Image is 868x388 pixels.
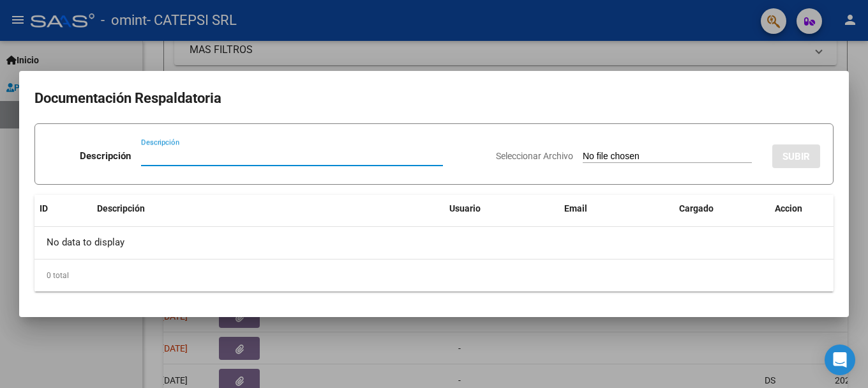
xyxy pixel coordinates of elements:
[444,195,559,222] datatable-header-cell: Usuario
[496,151,573,161] span: Seleccionar Archivo
[34,86,834,111] h2: Documentación Respaldatoria
[775,203,802,213] span: Accion
[92,195,444,222] datatable-header-cell: Descripción
[782,151,810,162] span: SUBIR
[34,195,92,222] datatable-header-cell: ID
[34,227,834,259] div: No data to display
[770,195,834,222] datatable-header-cell: Accion
[772,144,820,168] button: SUBIR
[97,203,145,213] span: Descripción
[34,260,834,291] div: 0 total
[679,203,714,213] span: Cargado
[825,345,855,375] div: Open Intercom Messenger
[449,203,481,213] span: Usuario
[80,149,131,164] p: Descripción
[559,195,674,222] datatable-header-cell: Email
[40,203,48,213] span: ID
[674,195,770,222] datatable-header-cell: Cargado
[564,203,587,213] span: Email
